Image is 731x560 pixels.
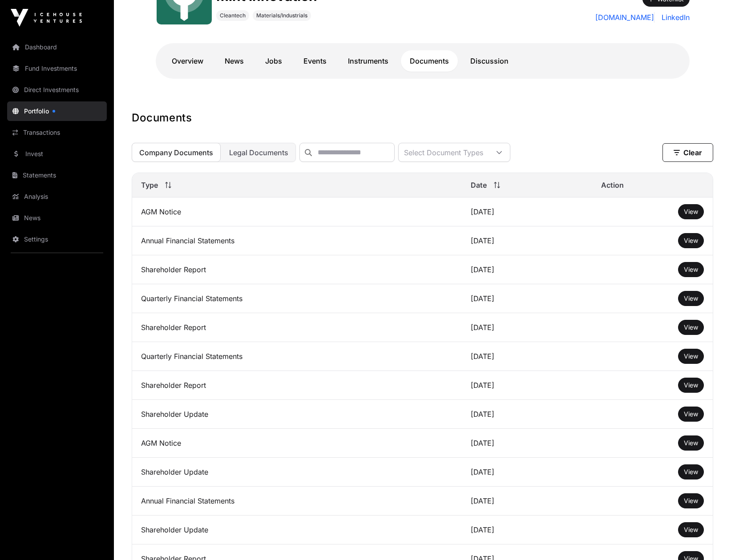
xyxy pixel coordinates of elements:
[462,487,592,516] td: [DATE]
[7,101,107,121] a: Portfolio
[216,50,253,72] a: News
[339,50,397,72] a: Instruments
[678,320,704,335] button: View
[132,197,462,226] td: AGM Notice
[684,236,698,245] a: View
[462,342,592,371] td: [DATE]
[684,208,698,215] span: View
[132,487,462,516] td: Annual Financial Statements
[132,342,462,371] td: Quarterly Financial Statements
[684,497,698,504] span: View
[684,294,698,302] span: View
[462,400,592,429] td: [DATE]
[684,265,698,274] a: View
[684,323,698,331] span: View
[7,37,107,57] a: Dashboard
[7,80,107,100] a: Direct Investments
[684,237,698,244] span: View
[7,59,107,78] a: Fund Investments
[462,429,592,458] td: [DATE]
[132,400,462,429] td: Shareholder Update
[678,233,704,248] button: View
[7,230,107,249] a: Settings
[678,407,704,422] button: View
[678,522,704,537] button: View
[295,50,335,72] a: Events
[684,352,698,360] span: View
[601,180,624,190] span: Action
[684,525,698,534] a: View
[684,410,698,419] a: View
[220,12,246,19] span: Cleantech
[678,435,704,451] button: View
[462,458,592,487] td: [DATE]
[684,467,698,476] a: View
[462,284,592,313] td: [DATE]
[11,9,82,27] img: Icehouse Ventures Logo
[658,12,690,23] a: LinkedIn
[132,255,462,284] td: Shareholder Report
[684,207,698,216] a: View
[132,429,462,458] td: AGM Notice
[7,123,107,142] a: Transactions
[462,255,592,284] td: [DATE]
[471,180,487,190] span: Date
[684,468,698,475] span: View
[461,50,517,72] a: Discussion
[132,143,221,162] button: Company Documents
[684,266,698,273] span: View
[684,496,698,505] a: View
[141,180,158,190] span: Type
[132,284,462,313] td: Quarterly Financial Statements
[684,294,698,303] a: View
[256,12,307,19] span: Materials/Industrials
[684,439,698,447] span: View
[132,313,462,342] td: Shareholder Report
[678,262,704,277] button: View
[678,378,704,393] button: View
[7,187,107,206] a: Analysis
[462,226,592,255] td: [DATE]
[678,464,704,479] button: View
[684,323,698,332] a: View
[163,50,212,72] a: Overview
[399,143,489,161] div: Select Document Types
[684,352,698,361] a: View
[229,148,288,157] span: Legal Documents
[7,165,107,185] a: Statements
[684,381,698,390] a: View
[132,371,462,400] td: Shareholder Report
[132,226,462,255] td: Annual Financial Statements
[462,313,592,342] td: [DATE]
[687,517,731,560] iframe: Chat Widget
[222,143,296,162] button: Legal Documents
[678,204,704,219] button: View
[7,208,107,228] a: News
[7,144,107,164] a: Invest
[684,410,698,418] span: View
[163,50,683,72] nav: Tabs
[132,111,713,125] h1: Documents
[462,197,592,226] td: [DATE]
[684,526,698,533] span: View
[662,143,713,162] button: Clear
[678,493,704,508] button: View
[139,148,213,157] span: Company Documents
[678,291,704,306] button: View
[401,50,458,72] a: Documents
[684,439,698,447] a: View
[462,371,592,400] td: [DATE]
[462,516,592,544] td: [DATE]
[132,516,462,544] td: Shareholder Update
[684,381,698,389] span: View
[595,12,654,23] a: [DOMAIN_NAME]
[256,50,291,72] a: Jobs
[132,458,462,487] td: Shareholder Update
[678,349,704,364] button: View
